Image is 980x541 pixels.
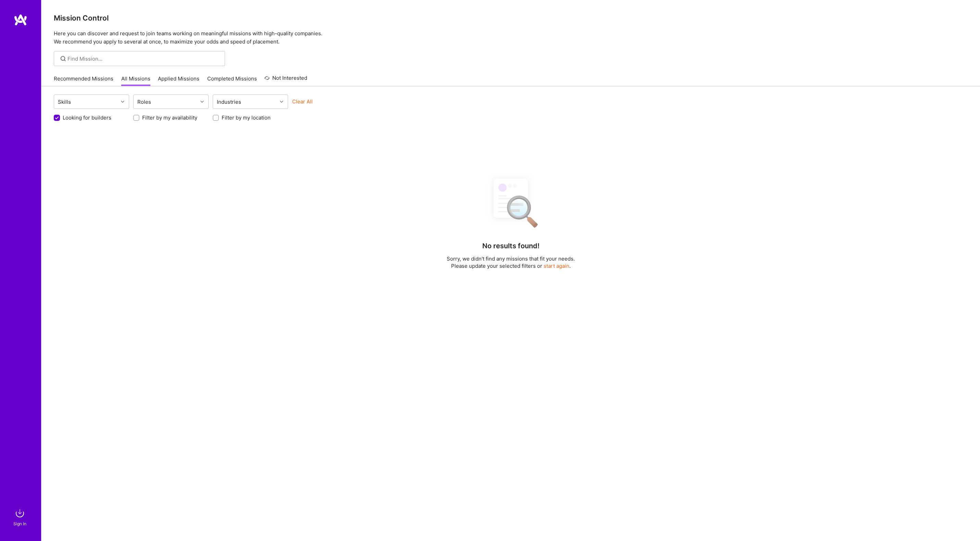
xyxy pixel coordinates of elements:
h3: Mission Control [54,14,968,22]
i: icon Chevron [280,100,283,103]
input: Find Mission... [67,55,220,62]
a: Completed Missions [207,75,257,86]
p: Here you can discover and request to join teams working on meaningful missions with high-quality ... [54,29,968,46]
a: Applied Missions [158,75,199,86]
i: icon SearchGrey [59,55,67,63]
a: Recommended Missions [54,75,113,86]
div: Skills [56,97,73,107]
label: Looking for builders [63,114,111,121]
div: Sign In [13,520,26,527]
img: sign in [13,506,27,520]
button: start again [544,262,569,269]
button: Clear All [292,98,313,105]
img: logo [14,14,27,26]
p: Please update your selected filters or . [447,262,575,269]
a: All Missions [121,75,150,86]
h4: No results found! [482,242,539,250]
i: icon Chevron [121,100,124,103]
i: icon Chevron [200,100,204,103]
label: Filter by my location [222,114,271,121]
div: Roles [136,97,153,107]
a: sign inSign In [14,506,27,527]
p: Sorry, we didn't find any missions that fit your needs. [447,255,575,262]
div: Industries [215,97,243,107]
img: No Results [482,173,540,232]
a: Not Interested [264,74,307,86]
label: Filter by my availability [142,114,197,121]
